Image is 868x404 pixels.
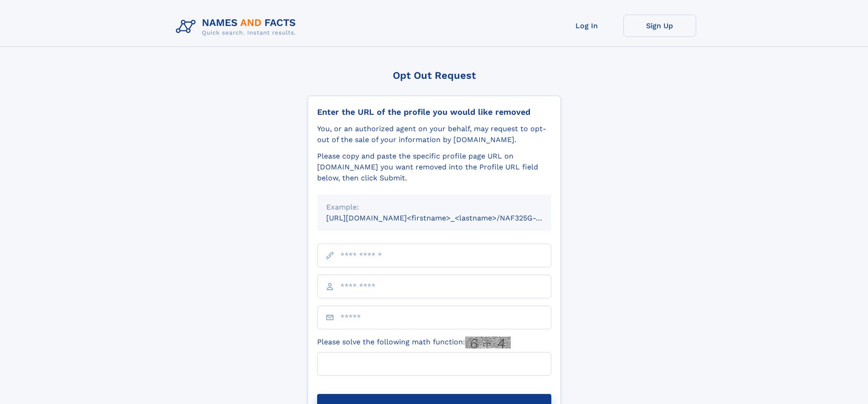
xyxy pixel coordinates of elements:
[550,15,623,37] a: Log In
[317,107,551,117] div: Enter the URL of the profile you would like removed
[317,151,551,184] div: Please copy and paste the specific profile page URL on [DOMAIN_NAME] you want removed into the Pr...
[172,15,303,39] img: Logo Names and Facts
[308,70,561,81] div: Opt Out Request
[317,123,551,145] div: You, or an authorized agent on your behalf, may request to opt-out of the sale of your informatio...
[623,15,696,37] a: Sign Up
[326,214,569,222] small: [URL][DOMAIN_NAME]<firstname>_<lastname>/NAF325G-xxxxxxxx
[326,202,542,213] div: Example:
[317,337,511,348] label: Please solve the following math function:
